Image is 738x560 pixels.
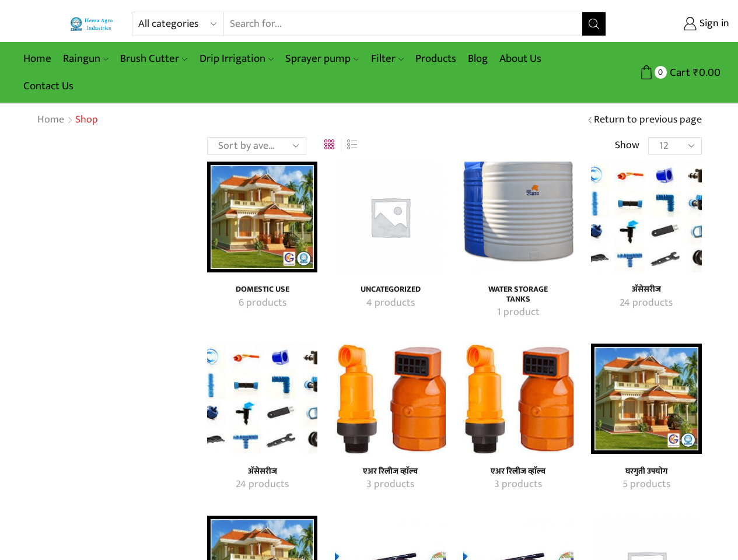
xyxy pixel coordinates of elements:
[476,305,561,320] a: Visit product category Water Storage Tanks
[624,13,729,34] a: Sign in
[582,12,606,36] button: Search button
[476,467,561,477] a: Visit product category एअर रिलीज व्हाॅल्व
[476,285,561,304] h4: Water Storage Tanks
[194,45,279,72] a: Drip Irrigation
[37,113,65,128] a: Home
[335,344,445,454] img: एअर रिलीज व्हाॅल्व
[335,162,445,272] a: Visit product category Uncategorized
[335,344,445,454] a: Visit product category एअर रिलीज व्हाॅल्व
[476,285,561,304] a: Visit product category Water Storage Tanks
[220,467,305,477] a: Visit product category अ‍ॅसेसरीज
[667,65,690,80] span: Cart
[366,477,414,492] mark: 3 products
[57,45,114,72] a: Raingun
[220,467,305,477] h4: अ‍ॅसेसरीज
[207,162,317,272] a: Visit product category Domestic Use
[37,113,98,128] nav: Breadcrumb
[476,477,561,492] a: Visit product category एअर रिलीज व्हाॅल्व
[348,467,432,477] a: Visit product category एअर रिलीज व्हाॅल्व
[463,344,573,454] img: एअर रिलीज व्हाॅल्व
[655,66,667,78] span: 0
[348,285,432,295] h4: Uncategorized
[207,162,317,272] img: Domestic Use
[348,477,432,492] a: Visit product category एअर रिलीज व्हाॅल्व
[18,45,57,72] a: Home
[494,477,542,492] mark: 3 products
[463,162,573,272] img: Water Storage Tanks
[693,64,720,82] bdi: 0.00
[618,62,720,83] a: 0 Cart ₹0.00
[220,285,305,295] a: Visit product category Domestic Use
[463,344,573,454] a: Visit product category एअर रिलीज व्हाॅल्व
[335,162,445,272] img: Uncategorized
[239,296,286,311] mark: 6 products
[365,45,410,72] a: Filter
[476,467,561,477] h4: एअर रिलीज व्हाॅल्व
[75,114,98,127] h1: Shop
[207,344,317,454] a: Visit product category अ‍ॅसेसरीज
[220,296,305,311] a: Visit product category Domestic Use
[220,285,305,295] h4: Domestic Use
[497,305,540,320] mark: 1 product
[366,296,415,311] mark: 4 products
[410,45,462,72] a: Products
[236,477,289,492] mark: 24 products
[494,45,547,72] a: About Us
[224,12,582,36] input: Search for...
[697,16,729,32] span: Sign in
[220,477,305,492] a: Visit product category अ‍ॅसेसरीज
[594,113,702,128] a: Return to previous page
[114,45,193,72] a: Brush Cutter
[693,64,699,82] span: ₹
[18,72,79,100] a: Contact Us
[463,162,573,272] a: Visit product category Water Storage Tanks
[207,344,317,454] img: अ‍ॅसेसरीज
[207,137,306,155] select: Shop order
[462,45,494,72] a: Blog
[348,296,432,311] a: Visit product category Uncategorized
[348,285,432,295] a: Visit product category Uncategorized
[279,45,365,72] a: Sprayer pump
[348,467,432,477] h4: एअर रिलीज व्हाॅल्व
